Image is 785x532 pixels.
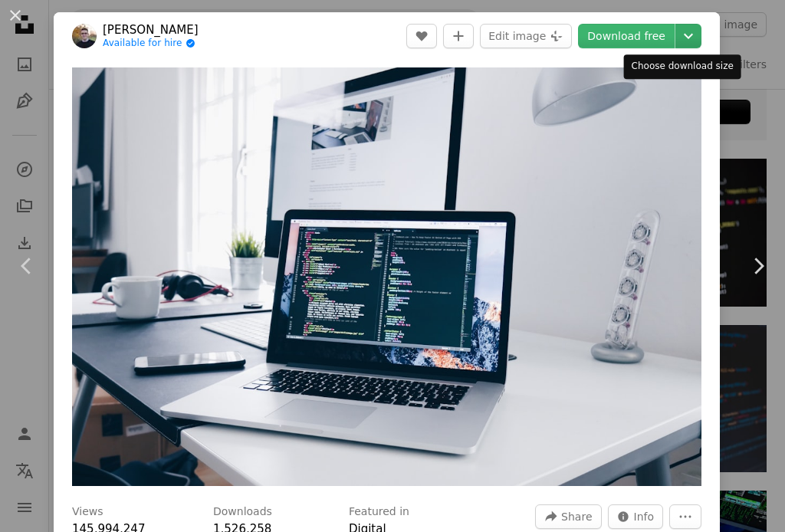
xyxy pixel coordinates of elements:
span: Info [634,505,655,528]
button: Choose download size [675,24,701,48]
span: Share [561,505,592,528]
h3: Downloads [213,504,272,520]
button: Edit image [480,24,572,48]
img: Go to Christopher Gower's profile [72,24,97,48]
a: [PERSON_NAME] [103,22,199,38]
button: More Actions [669,504,701,529]
button: Stats about this image [608,504,664,529]
button: Zoom in on this image [72,67,701,486]
h3: Views [72,504,103,520]
h3: Featured in [349,504,409,520]
a: Next [731,192,785,340]
a: Available for hire [103,38,199,50]
div: Choose download size [624,54,741,79]
button: Add to Collection [443,24,474,48]
a: Download free [578,24,675,48]
button: Like [406,24,437,48]
img: A MacBook with lines of code on its screen on a busy desk [72,67,701,486]
button: Share this image [535,504,601,529]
